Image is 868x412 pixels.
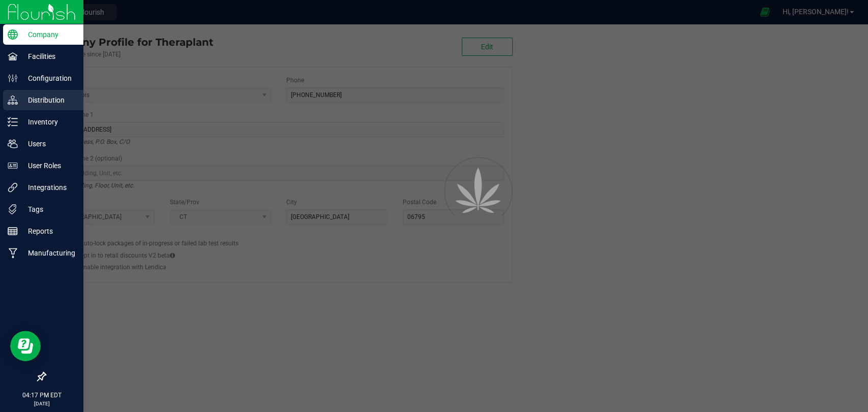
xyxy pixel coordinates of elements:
inline-svg: User Roles [8,161,18,171]
inline-svg: Company [8,29,18,40]
p: Inventory [18,116,79,128]
inline-svg: Integrations [8,182,18,193]
p: User Roles [18,160,79,172]
p: Configuration [18,72,79,84]
p: Manufacturing [18,247,79,259]
inline-svg: Manufacturing [8,248,18,258]
inline-svg: Configuration [8,73,18,83]
p: Company [18,28,79,41]
p: Distribution [18,94,79,106]
p: 04:17 PM EDT [5,391,79,400]
inline-svg: Facilities [8,51,18,61]
p: Integrations [18,181,79,194]
inline-svg: Reports [8,226,18,236]
p: Tags [18,203,79,215]
inline-svg: Tags [8,204,18,214]
p: Reports [18,225,79,237]
p: [DATE] [5,400,79,407]
p: Facilities [18,50,79,62]
inline-svg: Users [8,139,18,149]
iframe: Resource center [10,331,41,361]
inline-svg: Distribution [8,95,18,105]
inline-svg: Inventory [8,117,18,127]
p: Users [18,138,79,150]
